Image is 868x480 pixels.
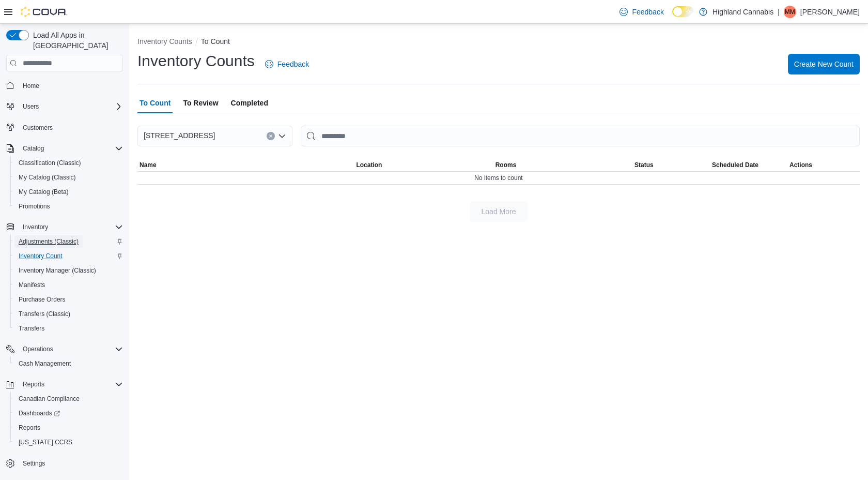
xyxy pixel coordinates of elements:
[493,159,632,171] button: Rooms
[14,157,123,169] span: Classification (Classic)
[19,378,49,391] button: Reports
[474,174,522,182] span: No items to count
[14,393,84,405] a: Canadian Compliance
[19,159,81,167] span: Classification (Classic)
[672,17,673,18] span: Dark Mode
[29,30,123,51] span: Load All Apps in [GEOGRAPHIC_DATA]
[2,120,127,135] button: Customers
[267,132,275,140] button: Clear input
[2,78,127,93] button: Home
[10,406,127,421] a: Dashboards
[183,93,218,113] span: To Review
[261,54,313,74] a: Feedback
[137,37,192,46] button: Inventory Counts
[10,234,127,249] button: Adjustments (Classic)
[2,456,127,471] button: Settings
[14,235,83,248] a: Adjustments (Classic)
[615,2,668,22] a: Feedback
[10,185,127,199] button: My Catalog (Beta)
[14,407,64,419] a: Dashboards
[710,159,787,171] button: Scheduled Date
[19,122,57,134] a: Customers
[19,173,76,182] span: My Catalog (Classic)
[10,170,127,185] button: My Catalog (Classic)
[356,161,382,169] span: Location
[14,235,123,248] span: Adjustments (Classic)
[23,102,39,111] span: Users
[19,281,45,289] span: Manifests
[19,237,79,246] span: Adjustments (Classic)
[301,126,860,146] input: This is a search bar. After typing your query, hit enter to filter the results lower in the page.
[19,324,44,333] span: Transfers
[2,220,127,234] button: Inventory
[19,343,123,355] span: Operations
[10,392,127,406] button: Canadian Compliance
[10,199,127,214] button: Promotions
[10,307,127,321] button: Transfers (Classic)
[23,459,45,468] span: Settings
[19,378,123,391] span: Reports
[10,292,127,307] button: Purchase Orders
[14,407,123,419] span: Dashboards
[277,59,309,69] span: Feedback
[19,395,80,403] span: Canadian Compliance
[23,124,53,132] span: Customers
[14,422,44,434] a: Reports
[137,159,354,171] button: Name
[14,293,123,306] span: Purchase Orders
[712,161,758,169] span: Scheduled Date
[784,6,796,18] div: Mya Moore
[14,308,74,320] a: Transfers (Classic)
[19,142,123,155] span: Catalog
[23,223,48,231] span: Inventory
[19,142,48,155] button: Catalog
[778,6,780,18] p: |
[634,161,654,169] span: Status
[19,457,49,470] a: Settings
[794,59,854,69] span: Create New Count
[14,393,123,405] span: Canadian Compliance
[10,156,127,170] button: Classification (Classic)
[19,310,70,318] span: Transfers (Classic)
[482,206,516,217] span: Load More
[788,54,860,74] button: Create New Count
[139,93,171,113] span: To Count
[21,7,67,17] img: Cova
[19,457,123,470] span: Settings
[14,422,123,434] span: Reports
[14,186,123,198] span: My Catalog (Beta)
[14,264,123,277] span: Inventory Manager (Classic)
[10,263,127,278] button: Inventory Manager (Classic)
[144,129,215,142] span: [STREET_ADDRESS]
[354,159,493,171] button: Location
[137,36,860,49] nav: An example of EuiBreadcrumbs
[14,171,80,184] a: My Catalog (Classic)
[14,322,49,335] a: Transfers
[2,141,127,156] button: Catalog
[14,436,123,448] span: Washington CCRS
[14,357,123,370] span: Cash Management
[800,6,860,18] p: [PERSON_NAME]
[201,37,230,46] button: To Count
[19,438,72,446] span: [US_STATE] CCRS
[19,221,123,233] span: Inventory
[10,278,127,292] button: Manifests
[14,357,75,370] a: Cash Management
[14,264,100,277] a: Inventory Manager (Classic)
[19,121,123,134] span: Customers
[23,380,44,388] span: Reports
[14,250,67,262] a: Inventory Count
[14,322,123,335] span: Transfers
[712,6,773,18] p: Highland Cannabis
[14,308,123,320] span: Transfers (Classic)
[19,79,123,92] span: Home
[19,252,63,260] span: Inventory Count
[632,7,663,17] span: Feedback
[19,202,50,211] span: Promotions
[19,266,96,275] span: Inventory Manager (Classic)
[19,100,123,113] span: Users
[14,279,123,291] span: Manifests
[785,6,795,18] span: MM
[139,161,157,169] span: Name
[14,157,85,169] a: Classification (Classic)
